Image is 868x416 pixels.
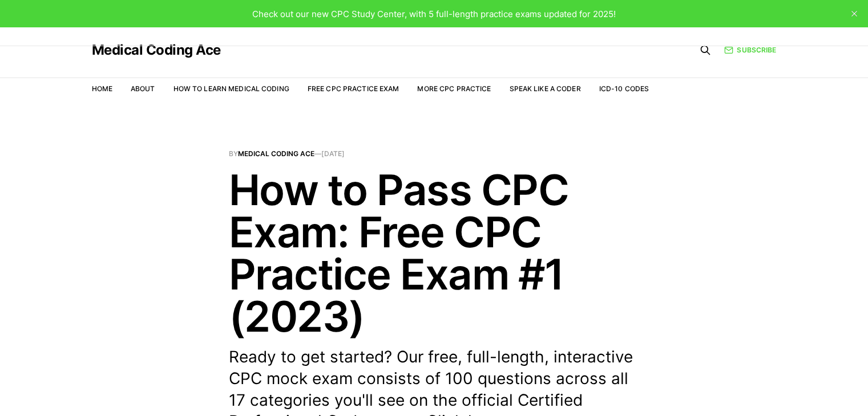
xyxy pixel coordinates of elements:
[229,150,640,157] span: By —
[417,84,491,93] a: More CPC Practice
[724,44,776,55] a: Subscribe
[173,84,289,93] a: How to Learn Medical Coding
[845,5,863,23] button: close
[92,43,221,57] a: Medical Coding Ace
[321,149,345,158] time: [DATE]
[131,84,155,93] a: About
[92,84,112,93] a: Home
[229,169,640,337] h1: How to Pass CPC Exam: Free CPC Practice Exam #1 (2023)
[308,84,399,93] a: Free CPC Practice Exam
[252,9,616,19] span: Check out our new CPC Study Center, with 5 full-length practice exams updated for 2025!
[599,84,649,93] a: ICD-10 Codes
[238,149,314,158] a: Medical Coding Ace
[682,360,868,416] iframe: portal-trigger
[510,84,581,93] a: Speak Like a Coder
